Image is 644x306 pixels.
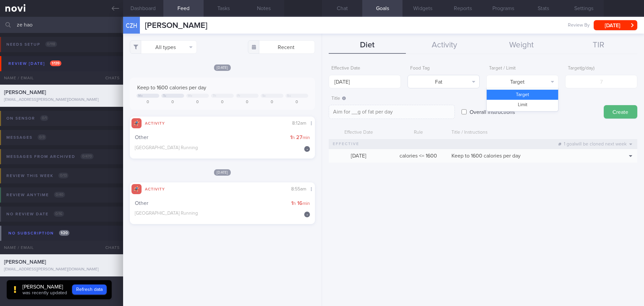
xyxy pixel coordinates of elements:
button: Refresh data [72,285,107,295]
div: 0 [186,100,209,105]
div: [PERSON_NAME] [22,283,67,290]
div: Effective Date [329,126,388,139]
span: Other [135,134,148,141]
small: h [292,135,295,140]
span: [DATE] [351,153,366,159]
div: 1 goal will be cloned next week [555,139,636,149]
div: 0 [211,100,234,105]
div: Review anytime [5,190,67,200]
button: Diet [329,37,406,54]
input: 7 [565,75,637,88]
span: 0 / 1 [40,115,48,121]
div: Needs setup [5,40,59,49]
div: Chats [96,71,123,85]
span: 0 / 470 [80,154,94,159]
div: [GEOGRAPHIC_DATA] Running [135,145,298,151]
div: 0 [261,100,283,105]
span: 8:55am [291,187,306,191]
div: Fr [237,94,240,98]
div: 0 [161,100,184,105]
span: Keep to 1600 calories per day [451,153,521,159]
div: Activity [142,120,168,126]
small: h [293,201,296,206]
span: 0 / 118 [45,41,57,47]
span: was recently updated [22,291,67,295]
button: Target [487,90,558,100]
div: Messages from Archived [5,152,95,161]
button: Fat [408,75,480,88]
small: min [303,201,310,206]
div: Chats [96,241,123,254]
button: Activity [406,37,483,54]
button: Create [604,105,637,119]
div: Review this week [5,171,70,180]
div: We [188,94,193,98]
div: Activity [142,186,168,191]
div: 0 [285,100,308,105]
span: 0 / 3 [38,134,46,140]
span: Other [135,200,148,207]
button: Weight [483,37,560,54]
span: 0 / 13 [58,173,68,178]
div: [EMAIL_ADDRESS][PERSON_NAME][DOMAIN_NAME] [4,267,119,272]
span: [PERSON_NAME] [4,259,46,265]
div: Tu [163,94,166,98]
span: 1 / 139 [50,60,61,66]
div: Th [213,94,216,98]
div: Sa [262,94,266,98]
button: Target [486,75,558,88]
button: TIR [560,37,637,54]
div: Review [DATE] [7,59,63,68]
div: No subscription [7,229,71,238]
span: Keep to 1600 calories per day [137,85,206,90]
label: Food Tag [410,65,477,72]
div: CZH [121,13,142,39]
div: On sensor [5,114,50,123]
strong: 16 [297,201,303,206]
span: [DATE] [214,169,231,176]
div: calories <= 1600 [388,149,448,163]
input: Select... [329,75,401,88]
span: 0 / 16 [54,211,64,217]
span: [PERSON_NAME] [4,90,46,95]
span: [PERSON_NAME] [145,21,207,30]
span: 1 / 20 [59,230,69,236]
small: min [303,135,310,140]
div: Su [287,94,291,98]
div: 0 [137,100,159,105]
div: Rule [388,126,448,139]
span: Title [331,96,346,101]
div: [EMAIL_ADDRESS][PERSON_NAME][DOMAIN_NAME] [4,97,119,102]
div: Messages [5,133,48,142]
strong: 1 [291,201,293,206]
span: [DATE] [214,64,231,71]
strong: 27 [296,135,303,140]
span: Review By [568,23,590,29]
label: Effective Date [331,65,398,72]
strong: 1 [290,135,292,140]
div: [GEOGRAPHIC_DATA] Running [135,211,298,217]
button: Limit [487,100,558,110]
label: Target / Limit [489,65,556,72]
div: Title / Instructions [448,126,614,139]
button: All types [130,40,197,54]
span: 8:12am [292,121,306,126]
span: 0 / 40 [54,192,65,198]
div: Mo [138,94,143,98]
label: Overall instructions [466,105,518,119]
div: No review date [5,210,66,219]
label: Target ( g/day ) [568,65,635,72]
div: 0 [236,100,259,105]
button: [DATE] [594,20,637,30]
